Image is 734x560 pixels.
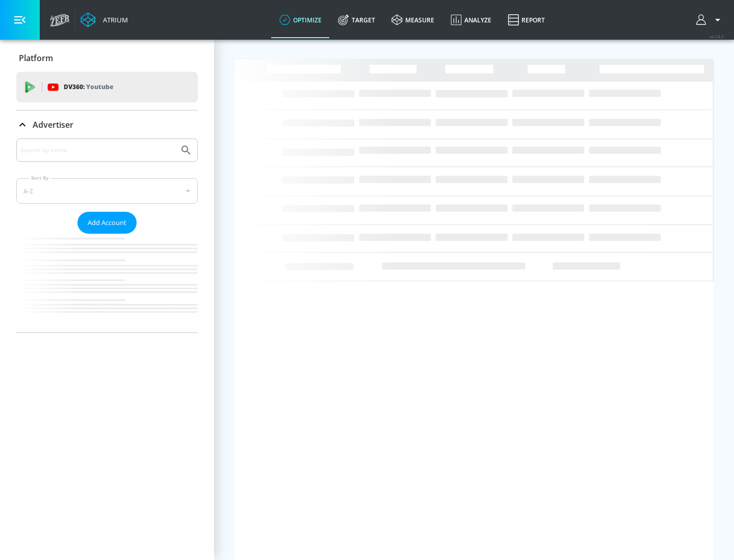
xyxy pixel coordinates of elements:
[16,110,198,139] div: Advertiser
[20,144,175,157] input: Search by name
[500,2,553,38] a: Report
[19,52,53,64] p: Platform
[29,175,51,181] label: Sort By
[16,72,198,102] div: DV360: Youtube
[16,44,198,72] div: Platform
[383,2,442,38] a: measure
[330,2,383,38] a: Target
[710,34,724,39] span: v 4.24.0
[33,119,73,130] p: Advertiser
[86,81,113,92] p: Youtube
[88,217,126,229] span: Add Account
[64,81,113,93] p: DV360:
[16,178,198,204] div: A-Z
[16,138,198,332] div: Advertiser
[271,2,330,38] a: optimize
[81,12,128,27] a: Atrium
[16,234,198,332] nav: list of Advertiser
[442,2,500,38] a: Analyze
[77,212,137,234] button: Add Account
[99,15,128,24] div: Atrium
